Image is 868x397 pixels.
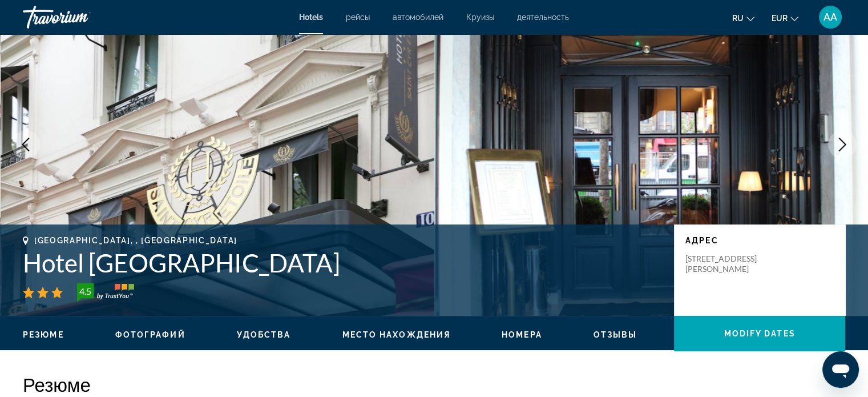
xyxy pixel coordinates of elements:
[815,5,845,29] button: Nutzermenü
[732,14,744,23] font: ru
[77,283,134,302] img: TrustYou guest rating badge
[237,330,291,340] button: Удобства
[685,254,777,274] p: [STREET_ADDRESS][PERSON_NAME]
[342,330,450,339] span: Место нахождения
[828,130,857,159] button: Next image
[772,14,788,23] font: EUR
[823,11,837,23] font: AA
[502,330,542,340] button: Номера
[594,330,637,339] span: Отзывы
[772,10,798,26] button: Währung ändern
[299,13,323,22] a: Hotels
[594,330,637,340] button: Отзывы
[23,373,845,396] h2: Резюме
[74,284,96,298] div: 4.5
[466,13,494,22] a: Круизы
[685,236,834,245] p: адрес
[237,330,291,339] span: Удобства
[674,316,845,351] button: Modify Dates
[115,330,185,339] span: Фотографий
[346,13,370,22] a: рейсы
[23,330,64,339] span: Резюме
[732,10,754,26] button: Sprache ändern
[34,236,237,245] span: [GEOGRAPHIC_DATA], , [GEOGRAPHIC_DATA]
[393,13,443,22] a: автомобилей
[11,130,40,159] button: Previous image
[724,329,795,338] span: Modify Dates
[23,248,663,278] h1: Hotel [GEOGRAPHIC_DATA]
[822,351,859,388] iframe: Schaltfläche zum Öffnen des Messaging-Fensters
[342,330,450,340] button: Место нахождения
[502,330,542,339] span: Номера
[23,2,137,32] a: Travorium
[23,330,64,340] button: Резюме
[115,330,185,340] button: Фотографий
[517,13,569,22] a: деятельность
